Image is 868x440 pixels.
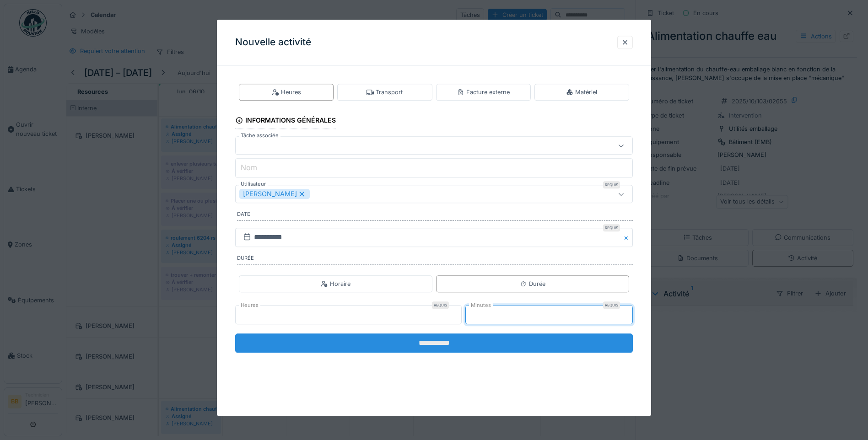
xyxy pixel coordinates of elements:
[520,279,545,288] div: Durée
[603,301,620,309] div: Requis
[272,88,301,97] div: Heures
[432,301,449,309] div: Requis
[367,88,403,97] div: Transport
[457,88,510,97] div: Facture externe
[237,254,633,264] label: Durée
[239,189,310,199] div: [PERSON_NAME]
[623,228,633,247] button: Close
[235,37,311,48] h3: Nouvelle activité
[239,301,260,309] label: Heures
[603,224,620,231] div: Requis
[239,162,259,173] label: Nom
[237,211,633,221] label: Date
[469,301,493,309] label: Minutes
[235,113,336,129] div: Informations générales
[603,182,620,189] div: Requis
[321,279,350,288] div: Horaire
[239,181,268,188] label: Utilisateur
[566,88,597,97] div: Matériel
[239,132,280,140] label: Tâche associée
